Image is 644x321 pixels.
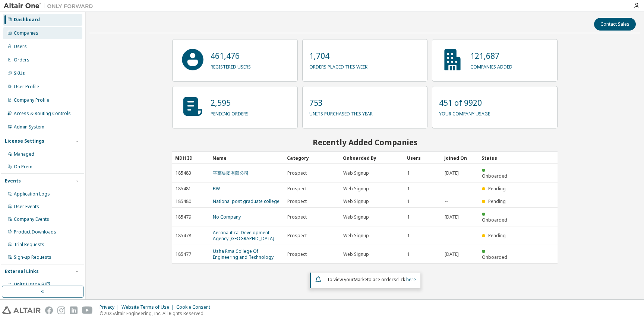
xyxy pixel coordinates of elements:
[309,97,373,108] p: 753
[14,97,49,103] div: Company Profile
[213,248,274,260] a: Usha Rma College Of Engineering and Technology
[175,152,206,164] div: MDH ID
[14,57,29,63] div: Orders
[14,70,25,76] div: SKUs
[45,306,53,314] img: facebook.svg
[172,137,558,147] h2: Recently Added Companies
[343,186,369,192] span: Web Signup
[445,233,448,239] span: --
[212,152,281,164] div: Name
[5,268,39,274] div: External Links
[482,152,513,164] div: Status
[213,229,274,242] a: Aeronautical Development Agency [GEOGRAPHIC_DATA]
[5,138,44,144] div: License Settings
[444,152,476,164] div: Joined On
[309,61,367,70] p: orders placed this week
[287,251,307,257] span: Prospect
[343,251,369,257] span: Web Signup
[14,111,71,117] div: Access & Routing Controls
[213,214,241,220] a: No Company
[407,233,410,239] span: 1
[213,198,280,204] a: National post graduate college
[100,304,121,310] div: Privacy
[57,306,65,314] img: instagram.svg
[407,152,438,164] div: Users
[407,251,410,257] span: 1
[14,242,44,248] div: Trial Requests
[406,276,416,283] a: here
[176,304,215,310] div: Cookie Consent
[14,84,39,90] div: User Profile
[176,186,191,192] span: 185481
[14,281,50,287] span: Units Usage BI
[482,173,507,179] span: Onboarded
[287,170,307,176] span: Prospect
[211,50,251,61] p: 461,476
[14,44,27,50] div: Users
[488,232,506,239] span: Pending
[407,198,410,204] span: 1
[176,170,191,176] span: 185483
[121,304,176,310] div: Website Terms of Use
[594,18,636,31] button: Contact Sales
[407,214,410,220] span: 1
[407,170,410,176] span: 1
[343,152,401,164] div: Onboarded By
[343,214,369,220] span: Web Signup
[343,198,369,204] span: Web Signup
[287,152,337,164] div: Category
[482,217,507,223] span: Onboarded
[14,30,38,36] div: Companies
[14,216,49,222] div: Company Events
[488,198,506,204] span: Pending
[445,251,459,257] span: [DATE]
[14,164,32,170] div: On Prem
[309,50,367,61] p: 1,704
[14,151,34,157] div: Managed
[213,170,249,176] a: 平高集团有限公司
[482,254,507,260] span: Onboarded
[287,198,307,204] span: Prospect
[82,306,93,314] img: youtube.svg
[327,276,416,283] span: To view your click
[354,276,396,283] em: Marketplace orders
[176,233,191,239] span: 185478
[287,186,307,192] span: Prospect
[287,233,307,239] span: Prospect
[211,108,249,117] p: pending orders
[211,97,249,108] p: 2,595
[176,214,191,220] span: 185479
[488,185,506,192] span: Pending
[445,170,459,176] span: [DATE]
[100,310,215,317] p: © 2025 Altair Engineering, Inc. All Rights Reserved.
[470,61,512,70] p: companies added
[176,198,191,204] span: 185480
[14,254,51,260] div: Sign-up Requests
[5,178,21,184] div: Events
[14,17,40,23] div: Dashboard
[439,108,490,117] p: your company usage
[213,185,220,192] a: BW
[343,170,369,176] span: Web Signup
[211,61,251,70] p: registered users
[343,233,369,239] span: Web Signup
[14,124,44,130] div: Admin System
[445,214,459,220] span: [DATE]
[14,204,39,210] div: User Events
[287,214,307,220] span: Prospect
[470,50,512,61] p: 121,687
[176,251,191,257] span: 185477
[445,198,448,204] span: --
[445,186,448,192] span: --
[309,108,373,117] p: units purchased this year
[407,186,410,192] span: 1
[2,306,41,314] img: altair_logo.svg
[70,306,78,314] img: linkedin.svg
[4,2,97,10] img: Altair One
[439,97,490,108] p: 451 of 9920
[14,191,50,197] div: Application Logs
[14,229,56,235] div: Product Downloads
